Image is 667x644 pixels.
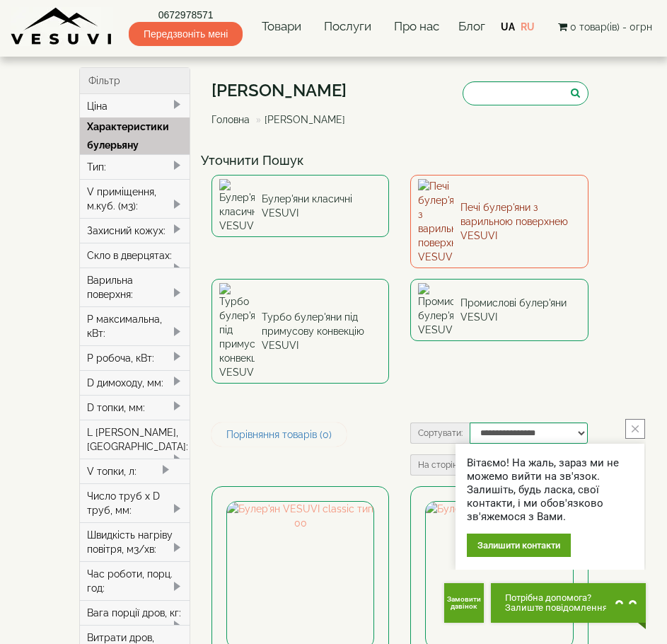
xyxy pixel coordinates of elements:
[219,283,255,379] img: Турбо булер'яни під примусову конвекцію VESUVI
[458,19,485,33] a: Блог
[80,154,190,179] div: Тип:
[80,243,190,268] div: Скло в дверцятах:
[201,154,599,168] h4: Уточнити Пошук
[554,19,656,35] button: 0 товар(ів) - 0грн
[219,179,255,233] img: Булер'яни класичні VESUVI
[253,113,345,127] li: [PERSON_NAME]
[80,522,190,561] div: Швидкість нагріву повітря, м3/хв:
[410,279,588,341] a: Промислові булер'яни VESUVI Промислові булер'яни VESUVI
[80,561,190,600] div: Час роботи, порц. год:
[211,114,250,125] a: Головна
[211,422,347,447] a: Порівняння товарів (0)
[444,583,484,623] button: Get Call button
[505,603,608,613] span: Залиште повідомлення
[410,175,588,268] a: Печі булер'яни з варильною поверхнею VESUVI Печі булер'яни з варильною поверхнею VESUVI
[410,454,473,476] label: На сторінці:
[80,345,190,370] div: P робоча, кВт:
[80,306,190,345] div: P максимальна, кВт:
[467,456,633,524] div: Вітаємо! На жаль, зараз ми не можемо вийти на зв'язок. Залишіть, будь ласка, свої контакти, і ми ...
[410,422,470,444] label: Сортувати:
[80,370,190,395] div: D димоходу, мм:
[80,117,190,154] div: Характеристики булерьяну
[320,11,375,43] a: Послуги
[80,459,190,483] div: V топки, л:
[505,593,608,603] span: Потрібна допомога?
[129,22,243,46] span: Передзвоніть мені
[80,179,190,218] div: V приміщення, м.куб. (м3):
[80,94,190,118] div: Ціна
[467,534,571,557] div: Залишити контакти
[80,218,190,243] div: Захисний кожух:
[80,268,190,306] div: Варильна поверхня:
[501,21,515,33] a: UA
[258,11,305,43] a: Товари
[211,279,389,384] a: Турбо булер'яни під примусову конвекцію VESUVI Турбо булер'яни під примусову конвекцію VESUVI
[80,395,190,420] div: D топки, мм:
[444,596,484,610] span: Замовити дзвінок
[570,21,652,33] span: 0 товар(ів) - 0грн
[625,419,645,439] button: close button
[491,583,646,623] button: Chat button
[521,21,535,33] a: RU
[390,11,443,43] a: Про нас
[129,8,243,22] a: 0672978571
[211,81,356,100] h1: [PERSON_NAME]
[80,600,190,625] div: Вага порції дров, кг:
[418,283,453,337] img: Промислові булер'яни VESUVI
[11,7,113,46] img: Завод VESUVI
[80,420,190,459] div: L [PERSON_NAME], [GEOGRAPHIC_DATA]:
[80,68,190,94] div: Фільтр
[418,179,453,264] img: Печі булер'яни з варильною поверхнею VESUVI
[80,483,190,522] div: Число труб x D труб, мм:
[211,175,389,237] a: Булер'яни класичні VESUVI Булер'яни класичні VESUVI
